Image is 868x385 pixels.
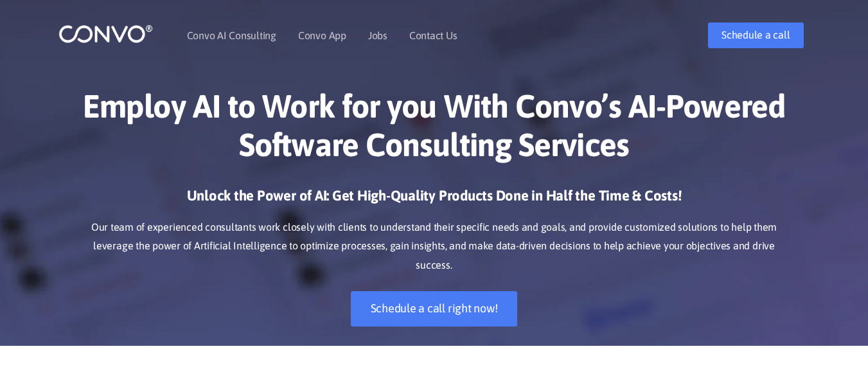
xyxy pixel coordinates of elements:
[187,30,276,40] a: Convo AI Consulting
[368,30,387,40] a: Jobs
[78,87,791,174] h1: Employ AI to Work for you With Convo’s AI-Powered Software Consulting Services
[409,30,457,40] a: Contact Us
[351,291,518,327] a: Schedule a call right now!
[708,22,803,48] a: Schedule a call
[58,24,153,44] img: logo_1.png
[78,186,791,215] h3: Unlock the Power of AI: Get High-Quality Products Done in Half the Time & Costs!
[78,218,791,276] p: Our team of experienced consultants work closely with clients to understand their specific needs ...
[298,30,346,40] a: Convo App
